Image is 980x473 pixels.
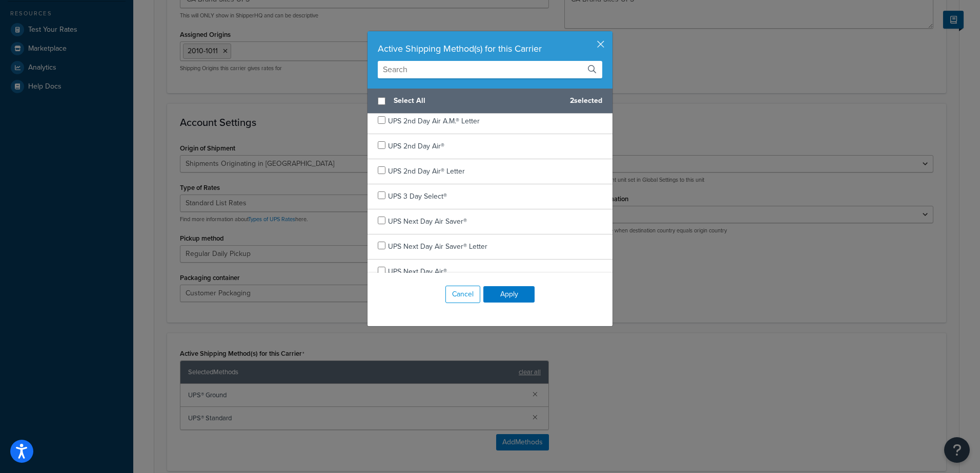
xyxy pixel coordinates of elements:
span: Select All [394,94,562,108]
input: Search [378,61,602,78]
button: Cancel [445,286,480,303]
span: UPS 3 Day Select® [388,191,447,202]
span: UPS Next Day Air® [388,266,447,277]
span: UPS 2nd Day Air® Letter [388,166,465,177]
button: Apply [483,286,535,303]
span: UPS Next Day Air Saver® [388,216,467,227]
span: UPS 2nd Day Air A.M.® Letter [388,116,480,126]
div: 2 selected [367,89,612,114]
div: Active Shipping Method(s) for this Carrier [378,41,602,56]
span: UPS Next Day Air Saver® Letter [388,241,487,252]
span: UPS 2nd Day Air® [388,141,444,152]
